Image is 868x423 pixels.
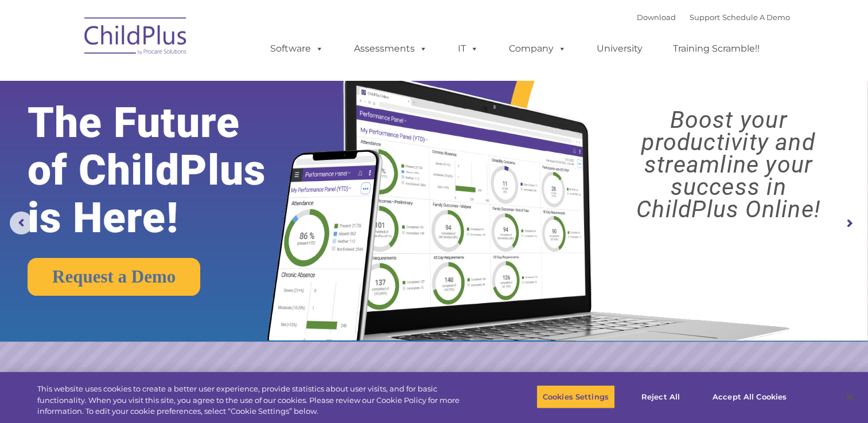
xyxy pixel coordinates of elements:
[28,258,200,296] a: Request a Demo
[625,385,696,409] button: Reject All
[259,37,335,60] a: Software
[690,13,720,22] a: Support
[79,9,193,66] img: ChildPlus by Procare Solutions
[706,385,793,409] button: Accept All Cookies
[536,385,615,409] button: Cookies Settings
[585,37,654,60] a: University
[342,37,439,60] a: Assessments
[159,123,208,131] span: Phone number
[661,37,771,60] a: Training Scramble!!
[722,13,790,22] a: Schedule A Demo
[28,99,305,242] rs-layer: The Future of ChildPlus is Here!
[637,13,790,22] font: |
[637,13,676,22] a: Download
[37,383,477,417] div: This website uses cookies to create a better user experience, provide statistics about user visit...
[159,76,194,84] span: Last name
[446,37,490,60] a: IT
[497,37,578,60] a: Company
[837,384,862,409] button: Close
[600,109,857,221] rs-layer: Boost your productivity and streamline your success in ChildPlus Online!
